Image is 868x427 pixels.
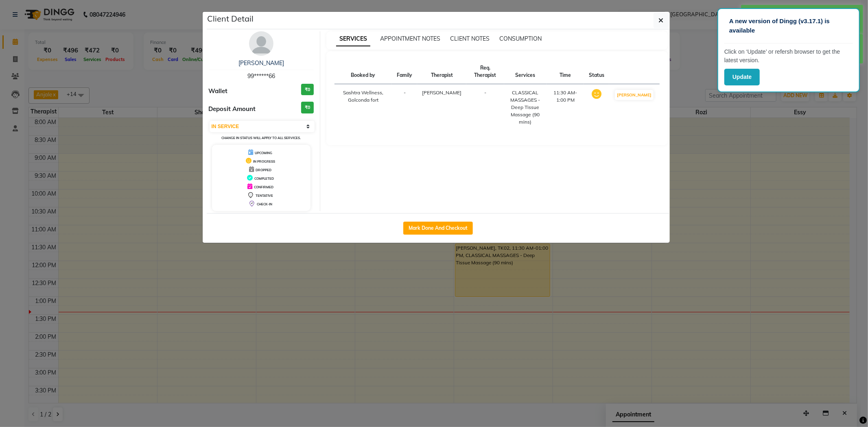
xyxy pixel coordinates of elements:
td: 11:30 AM-1:00 PM [547,84,584,131]
button: Update [724,69,760,85]
span: TENTATIVE [256,194,273,198]
span: IN PROGRESS [253,159,275,163]
th: Services [504,59,547,84]
span: DROPPED [256,168,271,172]
th: Status [584,59,609,84]
h3: ₹0 [301,84,314,96]
span: CONSUMPTION [499,35,542,42]
span: APPOINTMENT NOTES [380,35,440,42]
td: - [392,84,417,131]
span: [PERSON_NAME] [422,89,461,96]
th: Therapist [417,59,466,84]
p: Click on ‘Update’ or refersh browser to get the latest version. [724,48,853,65]
th: Time [547,59,584,84]
span: COMPLETED [254,176,274,181]
button: [PERSON_NAME] [615,90,654,100]
span: SERVICES [336,32,370,46]
a: [PERSON_NAME] [238,59,284,67]
span: Wallet [209,87,228,96]
span: CHECK-IN [257,202,272,206]
h5: Client Detail [208,13,254,25]
td: Sashtra Wellness, Golconda fort [335,84,392,131]
th: Req. Therapist [466,59,504,84]
th: Booked by [335,59,392,84]
th: Family [392,59,417,84]
span: Deposit Amount [209,105,256,114]
h3: ₹0 [301,102,314,113]
div: CLASSICAL MASSAGES - Deep Tissue Massage (90 mins) [509,89,542,126]
span: CONFIRMED [254,185,273,189]
span: UPCOMING [255,151,272,155]
img: avatar [249,31,273,56]
td: - [466,84,504,131]
button: Mark Done And Checkout [403,222,473,235]
small: Change in status will apply to all services. [221,136,301,140]
p: A new version of Dingg (v3.17.1) is available [729,17,848,35]
span: CLIENT NOTES [450,35,490,42]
